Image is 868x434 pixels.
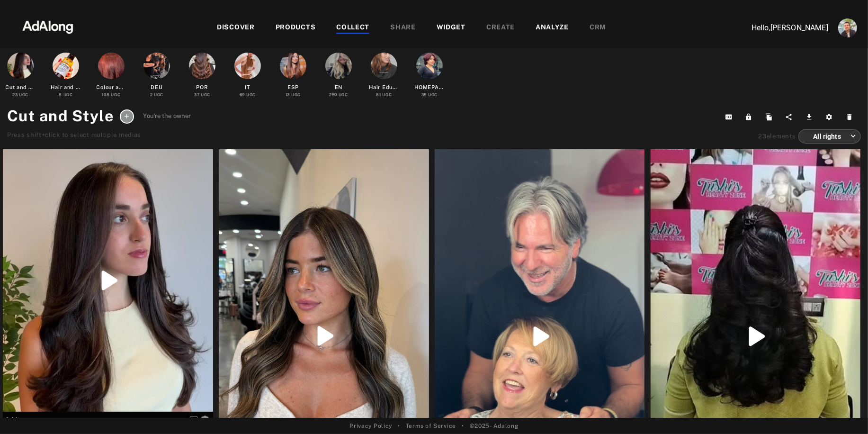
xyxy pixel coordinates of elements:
div: WIDGET [437,22,465,34]
div: Colour and Lightening [97,83,126,91]
button: Settings [821,110,841,124]
div: UGC [102,92,121,98]
div: Press shift+click to select multiple medias [7,130,191,140]
span: You're the owner [143,111,191,121]
div: UGC [194,92,210,98]
span: 8 [59,92,62,97]
div: elements [759,132,796,141]
div: POR [196,83,208,91]
div: CREATE [486,22,515,34]
span: • [462,422,464,430]
div: UGC [59,92,73,98]
div: UGC [376,92,392,98]
span: 35 [421,92,427,97]
img: 63233d7d88ed69de3c212112c67096b6.png [6,12,89,40]
div: HOMEPAGE [415,83,445,91]
div: UGC [329,92,348,98]
div: UGC [421,92,438,98]
span: 37 [194,92,199,97]
span: 2 [150,92,153,97]
div: SHARE [390,22,416,34]
div: UGC [12,92,28,98]
div: PRODUCTS [276,22,316,34]
div: Cut and Style [6,83,36,91]
button: Duplicate collection [761,110,781,124]
button: Copy collection ID [720,110,741,124]
span: fabiantamayo [6,416,210,424]
span: 259 [329,92,337,97]
div: All rights [807,124,856,149]
div: ESP [287,83,298,91]
div: CRM [590,22,606,34]
div: DISCOVER [217,22,255,34]
span: Rights not requested [201,416,209,423]
span: 69 [240,92,245,97]
span: 81 [376,92,381,97]
a: Terms of Service [406,422,456,430]
span: 23 [759,133,767,140]
span: 108 [102,92,110,97]
button: Download [801,110,821,124]
a: Privacy Policy [349,422,392,430]
div: ANALYZE [536,22,569,34]
span: 13 [286,92,290,97]
div: UGC [286,92,301,98]
span: • [398,422,400,430]
div: UGC [150,92,164,98]
div: EN [335,83,342,91]
h1: Cut and Style [7,105,114,127]
button: Delete this collection [841,110,861,124]
span: 23 [12,92,18,97]
p: Hello, [PERSON_NAME] [734,22,828,34]
div: Hair Education FR [369,83,399,91]
button: Enable diffusion on this media [187,415,201,425]
div: UGC [240,92,256,98]
div: DEU [151,83,162,91]
button: Lock from editing [740,110,761,124]
button: Share [780,110,801,124]
div: COLLECT [336,22,369,34]
button: Account settings [836,16,859,40]
span: © 2025 - Adalong [470,422,519,430]
div: Hair and Scalp Care [51,83,81,91]
iframe: Chat Widget [821,389,868,434]
img: ACg8ocLjEk1irI4XXb49MzUGwa4F_C3PpCyg-3CPbiuLEZrYEA=s96-c [838,18,857,37]
div: IT [245,83,250,91]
